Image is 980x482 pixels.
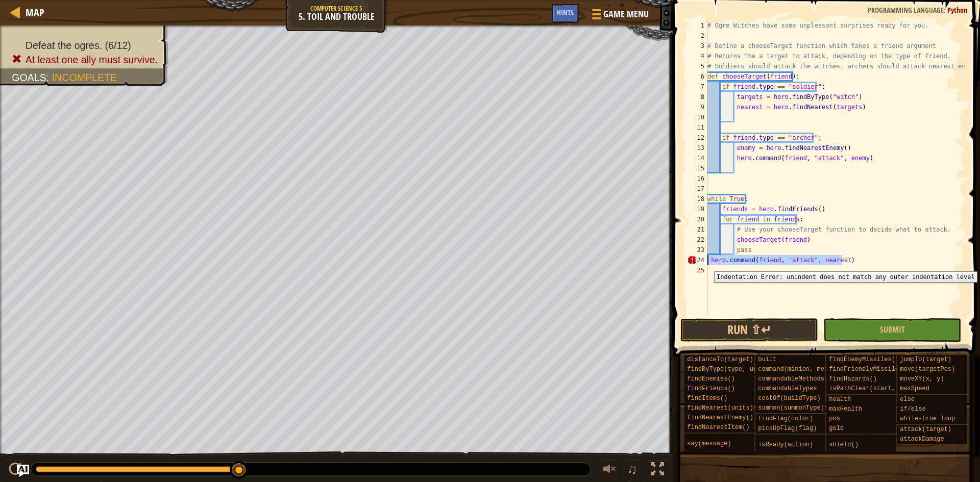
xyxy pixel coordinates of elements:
[758,425,817,432] span: pickUpFlag(flag)
[687,375,735,383] span: findEnemies()
[758,415,813,422] span: findFlag(color)
[687,71,707,82] div: 6
[687,82,707,92] div: 7
[829,396,851,403] span: health
[687,143,707,153] div: 13
[829,405,862,413] span: maxHealth
[687,255,707,265] div: 24
[687,214,707,224] div: 20
[5,460,26,481] button: Ctrl + P: Play
[900,396,915,403] span: else
[12,72,46,83] span: Goals
[687,51,707,61] div: 4
[944,5,947,15] span: :
[687,102,707,112] div: 9
[687,20,707,31] div: 1
[17,465,29,477] button: Ask AI
[687,163,707,173] div: 15
[829,356,899,363] span: findEnemyMissiles()
[687,385,735,392] span: findFriends()
[52,72,117,83] span: Incomplete
[687,61,707,71] div: 5
[584,4,655,28] button: Game Menu
[829,385,914,392] span: isPathClear(start, end)
[687,440,731,447] span: say(message)
[758,356,776,363] span: built
[829,441,859,448] span: shield()
[900,405,925,413] span: if/else
[829,366,910,373] span: findFriendlyMissiles()
[687,122,707,133] div: 11
[600,460,620,481] button: Adjust volume
[603,8,649,21] span: Game Menu
[26,54,158,65] span: At least one ally must survive.
[758,375,824,383] span: commandableMethods
[900,385,929,392] span: maxSpeed
[12,38,158,53] li: Defeat the ogres.
[557,8,574,17] span: Hints
[687,153,707,163] div: 14
[687,31,707,41] div: 2
[758,404,824,412] span: summon(summonType)
[758,366,887,373] span: command(minion, method, arg1, arg2)
[829,415,840,422] span: pos
[758,441,813,448] span: isReady(action)
[829,375,877,383] span: findHazards()
[26,6,44,19] span: Map
[900,375,944,383] span: moveXY(x, y)
[687,414,753,421] span: findNearestEnemy()
[900,356,951,363] span: jumpTo(target)
[687,424,749,431] span: findNearestItem()
[625,460,643,481] button: ♫
[829,425,844,432] span: gold
[46,72,52,83] span: :
[687,41,707,51] div: 3
[900,426,951,433] span: attack(target)
[26,40,131,51] span: Defeat the ogres. (6/12)
[687,133,707,143] div: 12
[947,5,967,15] span: Python
[880,324,905,335] span: Submit
[687,173,707,184] div: 16
[20,6,44,19] a: Map
[687,366,772,373] span: findByType(type, units)
[687,112,707,122] div: 10
[868,5,944,15] span: Programming language
[900,415,955,422] span: while-true loop
[687,235,707,245] div: 22
[680,318,818,342] button: Run ⇧↵
[758,395,820,402] span: costOf(buildType)
[687,245,707,255] div: 23
[900,436,944,443] span: attackDamage
[687,224,707,235] div: 21
[687,404,753,412] span: findNearest(units)
[687,184,707,194] div: 17
[687,265,707,275] div: 25
[687,204,707,214] div: 19
[758,385,817,392] span: commandableTypes
[823,318,961,342] button: Submit
[687,194,707,204] div: 18
[687,92,707,102] div: 8
[687,356,753,363] span: distanceTo(target)
[627,462,638,477] span: ♫
[900,366,955,373] span: move(targetPos)
[12,53,158,67] li: At least one ally must survive.
[687,395,727,402] span: findItems()
[647,460,668,481] button: Toggle fullscreen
